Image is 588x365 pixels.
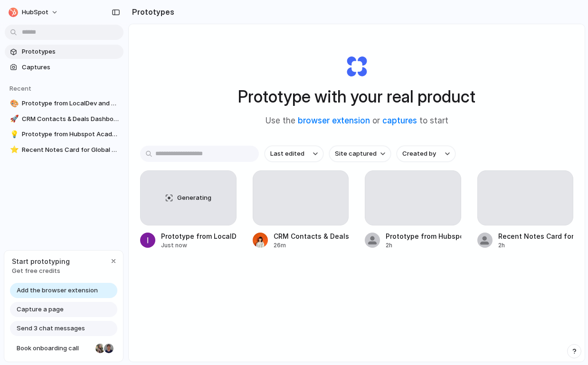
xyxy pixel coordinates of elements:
[265,146,323,162] button: Last edited
[5,143,123,157] a: ⭐Recent Notes Card for Global Home
[266,115,448,127] span: Use the or to start
[22,47,120,56] span: Prototypes
[274,231,349,241] div: CRM Contacts & Deals Dashboard
[329,146,391,162] button: Site captured
[9,145,18,155] button: ⭐
[10,341,117,356] a: Book onboarding call
[161,231,237,241] div: Prototype from LocalDev and CLI - Asana
[177,193,211,203] span: Generating
[5,96,123,111] a: 🎨Prototype from LocalDev and CLI - Asana
[274,241,349,250] div: 26m
[22,8,48,17] span: HubSpot
[22,145,120,155] span: Recent Notes Card for Global Home
[9,84,31,92] span: Recent
[5,60,123,75] a: Captures
[498,231,574,241] div: Recent Notes Card for Global Home
[9,130,18,139] button: 💡
[477,170,574,250] a: Recent Notes Card for Global Home2h
[17,324,85,333] span: Send 3 chat messages
[95,343,106,354] div: Nicole Kubica
[12,266,70,276] span: Get free credits
[17,344,92,353] span: Book onboarding call
[335,149,377,159] span: Site captured
[22,99,120,108] span: Prototype from LocalDev and CLI - Asana
[5,112,123,126] a: 🚀CRM Contacts & Deals Dashboard
[10,283,117,298] a: Add the browser extension
[10,144,17,155] div: ⭐
[5,127,123,141] a: 💡Prototype from Hubspot Academy Dashboard
[386,241,461,250] div: 2h
[9,99,18,108] button: 🎨
[22,63,120,72] span: Captures
[161,241,237,250] div: Just now
[270,149,304,159] span: Last edited
[298,116,370,125] a: browser extension
[382,116,417,125] a: captures
[10,98,17,109] div: 🎨
[12,256,70,266] span: Start prototyping
[402,149,436,159] span: Created by
[9,114,18,124] button: 🚀
[498,241,574,250] div: 2h
[397,146,455,162] button: Created by
[386,231,461,241] div: Prototype from Hubspot Academy Dashboard
[17,286,98,295] span: Add the browser extension
[103,343,114,354] div: Christian Iacullo
[365,170,461,250] a: Prototype from Hubspot Academy Dashboard2h
[238,84,475,109] h1: Prototype with your real product
[22,114,120,124] span: CRM Contacts & Deals Dashboard
[5,5,63,20] button: HubSpot
[253,170,349,250] a: CRM Contacts & Deals Dashboard26m
[17,305,64,314] span: Capture a page
[140,170,237,250] a: GeneratingPrototype from LocalDev and CLI - AsanaJust now
[10,129,17,140] div: 💡
[5,45,123,59] a: Prototypes
[10,113,17,124] div: 🚀
[128,6,174,18] h2: Prototypes
[22,130,120,139] span: Prototype from Hubspot Academy Dashboard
